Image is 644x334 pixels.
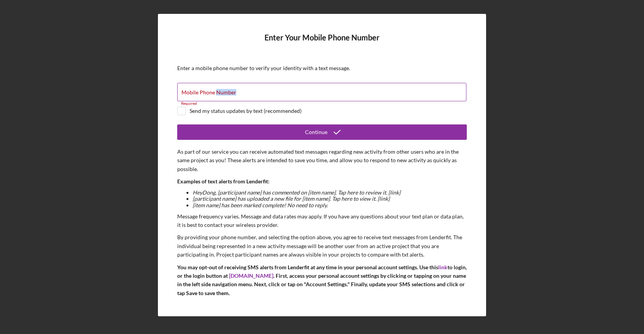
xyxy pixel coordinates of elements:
h4: Enter Your Mobile Phone Number [177,33,467,54]
label: Mobile Phone Number [181,89,236,96]
div: Enter a mobile phone number to verify your identity with a text message. [177,65,467,71]
div: Send my status updates by text (recommended) [190,108,302,114]
p: As part of our service you can receive automated text messages regarding new activity from other ... [177,148,467,173]
p: By providing your phone number, and selecting the option above, you agree to receive text message... [177,233,467,259]
p: Message frequency varies. Message and data rates may apply. If you have any questions about your ... [177,212,467,230]
p: Examples of text alerts from Lenderfit: [177,177,467,186]
li: [item name] has been marked complete! No need to reply. [193,202,467,208]
div: Continue [305,124,327,140]
a: [DOMAIN_NAME] [229,272,273,279]
a: link [438,264,447,270]
div: Required [177,101,467,106]
button: Continue [177,124,467,140]
li: Hey Dong , [participant name] has commented on [item name]. Tap here to review it. [link] [193,190,467,196]
li: [participant name] has uploaded a new file for [item name]. Tap here to view it. [link] [193,196,467,202]
p: You may opt-out of receiving SMS alerts from Lenderfit at any time in your personal account setti... [177,263,467,298]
